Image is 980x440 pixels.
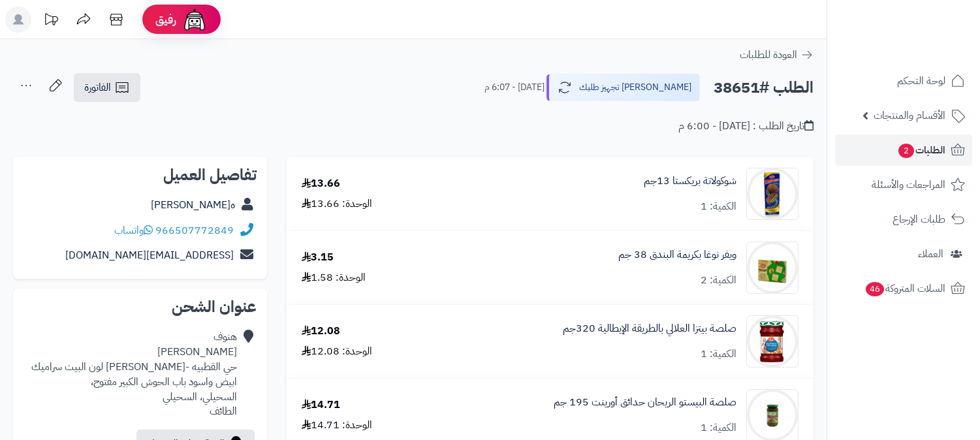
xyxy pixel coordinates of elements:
[893,210,945,228] span: طلبات الإرجاع
[701,199,736,214] div: الكمية: 1
[747,168,798,220] img: 1747821180-WhatsApp%20Image%202025-05-21%20at%2012.52.08%20PM-90x90.jpeg
[546,74,700,101] button: [PERSON_NAME] تجهيز طلبك
[302,324,340,339] div: 12.08
[701,347,736,362] div: الكمية: 1
[302,418,372,433] div: الوحدة: 14.71
[740,47,797,63] span: العودة للطلبات
[155,12,176,27] span: رفيق
[835,204,972,235] a: طلبات الإرجاع
[918,245,943,263] span: العملاء
[84,80,111,95] span: الفاتورة
[302,270,366,285] div: الوحدة: 1.58
[74,73,140,102] a: الفاتورة
[302,398,340,413] div: 14.71
[24,167,257,183] h2: تفاصيل العميل
[747,315,798,368] img: 1679226567-%D8%A7%D9%84%D8%AA%D9%82%D8%A7%D8%B7%20%D8%A7%D9%84%D9%88%D9%8A%D8%A8_19-3-2023_144718...
[897,141,945,159] span: الطلبات
[65,247,234,263] a: [EMAIL_ADDRESS][DOMAIN_NAME]
[897,72,945,90] span: لوحة التحكم
[872,176,945,194] span: المراجعات والأسئلة
[701,420,736,435] div: الكمية: 1
[618,247,736,262] a: ويفر نوغا بكريمة البندق 38 جم
[182,7,208,33] img: ai-face.png
[151,197,235,213] a: ه[PERSON_NAME]
[835,65,972,97] a: لوحة التحكم
[302,250,334,265] div: 3.15
[891,37,968,64] img: logo-2.png
[835,134,972,166] a: الطلبات2
[302,196,372,212] div: الوحدة: 13.66
[835,238,972,270] a: العملاء
[866,282,884,296] span: 46
[24,330,237,419] div: هنوف [PERSON_NAME] حي القطبيه -[PERSON_NAME] لون البيت سراميك ابيض واسود باب الحوش الكبير مفتوح، ...
[644,174,736,189] a: شوكولاتة بريكستا 13جم
[155,223,234,238] a: 966507772849
[898,144,914,158] span: 2
[678,119,814,134] div: تاريخ الطلب : [DATE] - 6:00 م
[24,299,257,315] h2: عنوان الشحن
[835,273,972,304] a: السلات المتروكة46
[302,176,340,191] div: 13.66
[864,279,945,298] span: السلات المتروكة
[302,344,372,359] div: الوحدة: 12.08
[35,7,67,36] a: تحديثات المنصة
[874,106,945,125] span: الأقسام والمنتجات
[563,321,736,336] a: صلصة بيتزا العلالي بالطريقة الإيطالية 320جم
[835,169,972,200] a: المراجعات والأسئلة
[114,223,153,238] a: واتساب
[714,74,814,101] h2: الطلب #38651
[740,47,814,63] a: العودة للطلبات
[554,395,736,410] a: صلصة البيستو الريحان حدائق أورينت 195 جم
[701,273,736,288] div: الكمية: 2
[747,242,798,294] img: 1745602721-WhatsApp%20Image%202025-04-25%20at%208.38.27%20PM-90x90.jpeg
[484,81,545,94] small: [DATE] - 6:07 م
